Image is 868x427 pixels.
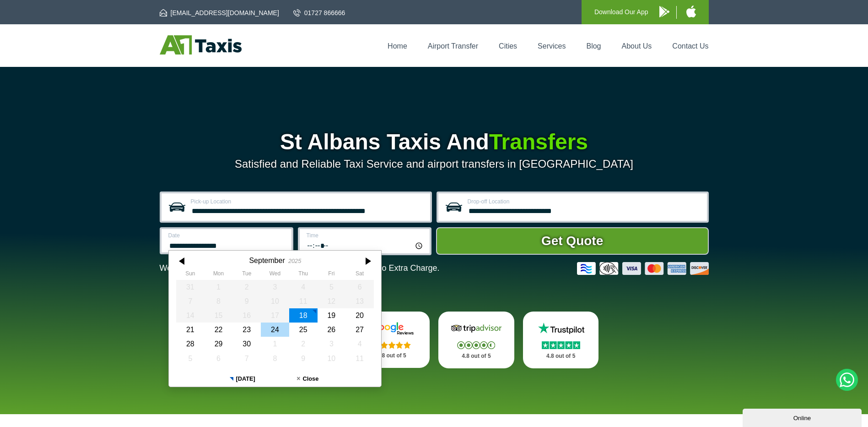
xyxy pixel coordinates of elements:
[307,233,424,238] label: Time
[204,308,232,323] div: 15 September 2025
[448,350,504,362] p: 4.8 out of 5
[176,308,205,323] div: 14 September 2025
[289,308,317,323] div: 18 September 2025
[232,270,261,279] th: Tuesday
[293,8,345,17] a: 01727 866666
[317,294,345,308] div: 12 September 2025
[249,256,285,265] div: September
[317,280,345,294] div: 05 September 2025
[586,42,601,50] a: Blog
[289,280,317,294] div: 04 September 2025
[468,199,701,204] label: Drop-off Location
[176,351,205,366] div: 05 October 2025
[364,350,420,361] p: 4.8 out of 5
[317,337,345,351] div: 03 October 2025
[317,351,345,366] div: 10 October 2025
[345,270,374,279] th: Saturday
[168,233,286,238] label: Date
[232,294,261,308] div: 09 September 2025
[317,323,345,337] div: 26 September 2025
[288,257,301,264] div: 2025
[289,351,317,366] div: 09 October 2025
[176,294,205,308] div: 07 September 2025
[457,341,495,349] img: Stars
[176,323,205,337] div: 21 September 2025
[345,337,374,351] div: 04 October 2025
[345,308,374,323] div: 20 September 2025
[232,323,261,337] div: 23 September 2025
[232,308,261,323] div: 16 September 2025
[232,280,261,294] div: 02 September 2025
[686,5,696,17] img: A1 Taxis iPhone App
[160,263,440,273] p: We Now Accept Card & Contactless Payment In
[364,322,419,335] img: Google
[436,227,709,255] button: Get Quote
[204,337,232,351] div: 29 September 2025
[388,42,407,50] a: Home
[449,322,504,335] img: Tripadvisor
[577,262,709,275] img: Credit And Debit Cards
[232,351,261,366] div: 07 October 2025
[534,322,588,335] img: Trustpilot
[176,337,205,351] div: 28 September 2025
[317,308,345,323] div: 19 September 2025
[289,337,317,351] div: 02 October 2025
[672,42,708,50] a: Contact Us
[204,294,232,308] div: 08 September 2025
[210,371,275,387] button: [DATE]
[204,270,232,279] th: Monday
[594,6,648,18] p: Download Our App
[261,294,289,308] div: 10 September 2025
[289,323,317,337] div: 25 September 2025
[261,308,289,323] div: 17 September 2025
[428,42,478,50] a: Airport Transfer
[204,280,232,294] div: 01 September 2025
[622,42,652,50] a: About Us
[275,371,340,387] button: Close
[538,42,566,50] a: Services
[191,199,425,204] label: Pick-up Location
[489,130,588,154] span: Transfers
[317,270,345,279] th: Friday
[345,351,374,366] div: 11 October 2025
[373,341,411,349] img: Stars
[345,280,374,294] div: 06 September 2025
[261,351,289,366] div: 08 October 2025
[354,312,430,368] a: Google Stars 4.8 out of 5
[542,341,580,349] img: Stars
[345,323,374,337] div: 27 September 2025
[289,294,317,308] div: 11 September 2025
[176,280,205,294] div: 31 August 2025
[659,6,669,17] img: A1 Taxis Android App
[160,131,709,153] h1: St Albans Taxis And
[160,8,279,17] a: [EMAIL_ADDRESS][DOMAIN_NAME]
[523,312,599,368] a: Trustpilot Stars 4.8 out of 5
[533,350,589,362] p: 4.8 out of 5
[499,42,517,50] a: Cities
[261,337,289,351] div: 01 October 2025
[176,270,205,279] th: Sunday
[232,337,261,351] div: 30 September 2025
[261,280,289,294] div: 03 September 2025
[160,158,709,170] p: Satisfied and Reliable Taxi Service and airport transfers in [GEOGRAPHIC_DATA]
[204,351,232,366] div: 06 October 2025
[438,312,514,368] a: Tripadvisor Stars 4.8 out of 5
[261,323,289,337] div: 24 September 2025
[204,323,232,337] div: 22 September 2025
[334,263,439,273] span: The Car at No Extra Charge.
[345,294,374,308] div: 13 September 2025
[261,270,289,279] th: Wednesday
[743,407,863,427] iframe: chat widget
[160,35,242,55] img: A1 Taxis St Albans LTD
[289,270,317,279] th: Thursday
